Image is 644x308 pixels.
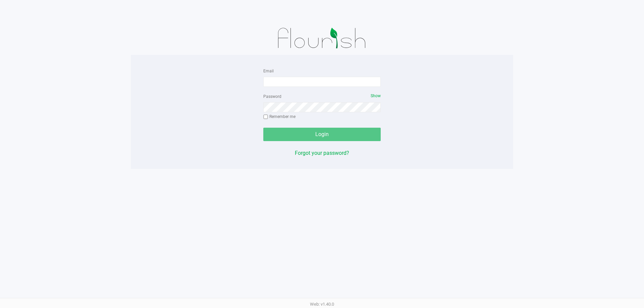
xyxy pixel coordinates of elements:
label: Remember me [263,114,296,120]
button: Forgot your password? [295,149,349,157]
span: Show [371,94,381,98]
span: Web: v1.40.0 [310,302,334,307]
label: Password [263,94,281,100]
label: Email [263,68,274,74]
input: Remember me [263,115,268,119]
